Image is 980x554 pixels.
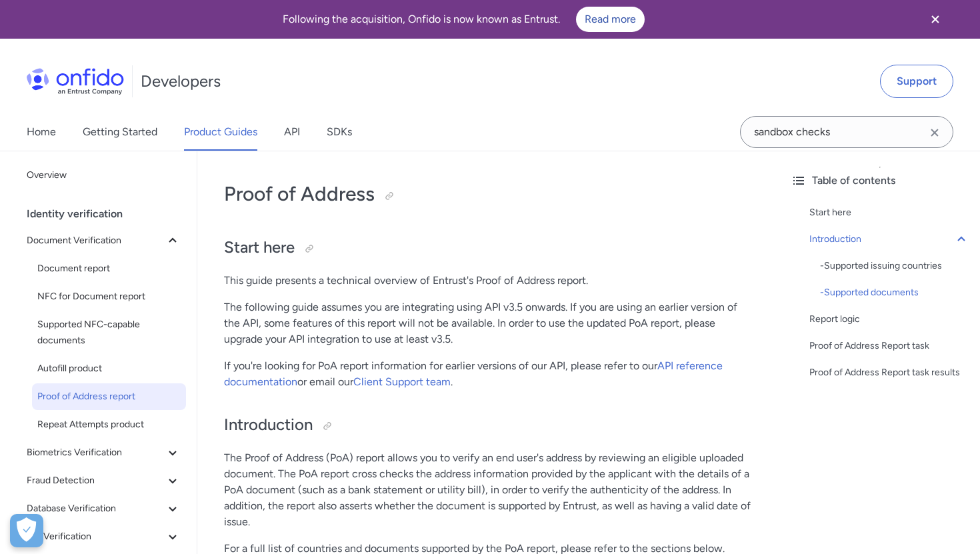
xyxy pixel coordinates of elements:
span: Document report [37,261,181,277]
p: The following guide assumes you are integrating using API v3.5 onwards. If you are using an earli... [224,299,753,347]
a: Client Support team [353,375,451,388]
button: Fraud Detection [21,467,186,494]
a: Read more [576,7,645,32]
p: This guide presents a technical overview of Entrust's Proof of Address report. [224,273,753,289]
a: Supported NFC-capable documents [32,311,186,354]
img: Onfido Logo [27,68,124,95]
button: Document Verification [21,227,186,254]
a: Document report [32,255,186,282]
svg: Close banner [927,11,943,27]
span: Proof of Address report [37,389,181,405]
a: Introduction [809,231,969,247]
a: Support [880,65,953,98]
a: Repeat Attempts product [32,411,186,438]
div: Identity verification [27,201,191,227]
a: Proof of Address Report task [809,338,969,354]
div: Cookie Preferences [10,514,43,547]
div: Following the acquisition, Onfido is now known as Entrust. [16,7,911,32]
a: Home [27,113,56,151]
a: NFC for Document report [32,283,186,310]
h2: Start here [224,237,753,259]
span: Autofill product [37,361,181,377]
h1: Proof of Address [224,181,753,207]
svg: Clear search field button [927,125,943,141]
span: Fraud Detection [27,473,165,489]
a: API [284,113,300,151]
a: Proof of Address Report task results [809,365,969,381]
button: Close banner [911,3,960,36]
a: Report logic [809,311,969,327]
input: Onfido search input field [740,116,953,148]
span: Overview [27,167,181,183]
span: Repeat Attempts product [37,417,181,433]
h1: Developers [141,71,221,92]
a: Getting Started [83,113,157,151]
span: Document Verification [27,233,165,249]
div: Table of contents [791,173,969,189]
a: Autofill product [32,355,186,382]
a: -Supported documents [820,285,969,301]
p: If you're looking for PoA report information for earlier versions of our API, please refer to our... [224,358,753,390]
span: NFC for Document report [37,289,181,305]
a: API reference documentation [224,359,723,388]
a: Proof of Address report [32,383,186,410]
button: Biometrics Verification [21,439,186,466]
span: eID Verification [27,529,165,545]
a: SDKs [327,113,352,151]
a: Start here [809,205,969,221]
a: Overview [21,162,186,189]
span: Biometrics Verification [27,445,165,461]
p: The Proof of Address (PoA) report allows you to verify an end user's address by reviewing an elig... [224,450,753,530]
button: Database Verification [21,495,186,522]
span: Supported NFC-capable documents [37,317,181,349]
button: eID Verification [21,523,186,550]
div: - Supported documents [820,285,969,301]
div: - Supported issuing countries [820,258,969,274]
a: Product Guides [184,113,257,151]
button: Open Preferences [10,514,43,547]
a: -Supported issuing countries [820,258,969,274]
h2: Introduction [224,414,753,437]
span: Database Verification [27,501,165,517]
